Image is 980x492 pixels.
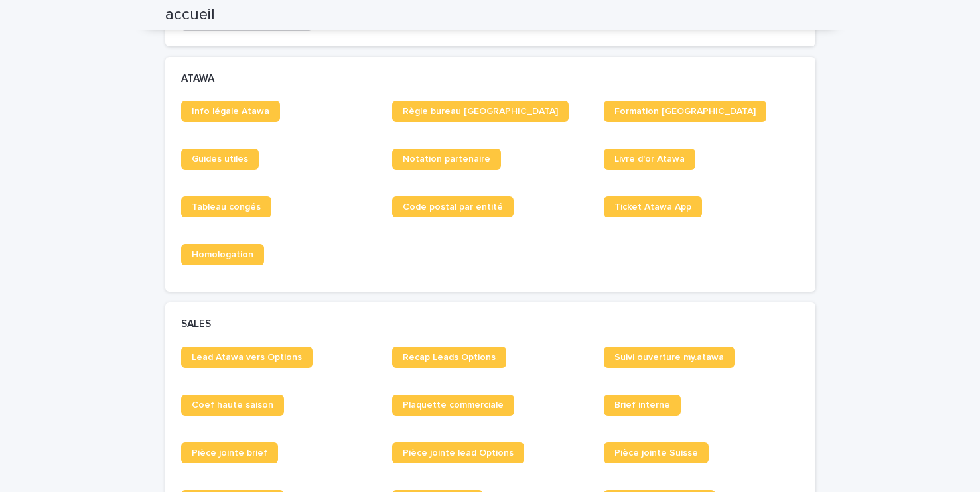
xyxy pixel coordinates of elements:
[614,400,670,410] span: Brief interne
[604,101,766,122] a: Formation [GEOGRAPHIC_DATA]
[614,202,691,212] span: Ticket Atawa App
[192,400,273,410] span: Coef haute saison
[181,318,211,330] h2: SALES
[604,196,702,217] a: Ticket Atawa App
[192,448,267,458] span: Pièce jointe brief
[604,442,709,463] a: Pièce jointe Suisse
[181,149,259,170] a: Guides utiles
[192,107,269,116] span: Info légale Atawa
[403,353,496,362] span: Recap Leads Options
[392,149,501,170] a: Notation partenaire
[181,347,313,368] a: Lead Atawa vers Options
[614,448,698,458] span: Pièce jointe Suisse
[392,196,514,217] a: Code postal par entité
[392,395,514,416] a: Plaquette commerciale
[614,107,756,116] span: Formation [GEOGRAPHIC_DATA]
[181,101,280,122] a: Info légale Atawa
[192,202,261,212] span: Tableau congés
[403,202,503,212] span: Code postal par entité
[403,448,514,458] span: Pièce jointe lead Options
[403,400,504,410] span: Plaquette commerciale
[604,395,681,416] a: Brief interne
[192,250,253,259] span: Homologation
[403,107,558,116] span: Règle bureau [GEOGRAPHIC_DATA]
[392,347,506,368] a: Recap Leads Options
[181,196,271,217] a: Tableau congés
[604,149,695,170] a: Livre d'or Atawa
[181,395,284,416] a: Coef haute saison
[192,154,248,164] span: Guides utiles
[403,154,490,164] span: Notation partenaire
[614,353,724,362] span: Suivi ouverture my.atawa
[392,101,569,122] a: Règle bureau [GEOGRAPHIC_DATA]
[614,154,685,164] span: Livre d'or Atawa
[181,442,278,463] a: Pièce jointe brief
[604,347,735,368] a: Suivi ouverture my.atawa
[392,442,524,463] a: Pièce jointe lead Options
[181,244,264,265] a: Homologation
[192,353,302,362] span: Lead Atawa vers Options
[165,5,215,25] h2: accueil
[181,73,214,85] h2: ATAWA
